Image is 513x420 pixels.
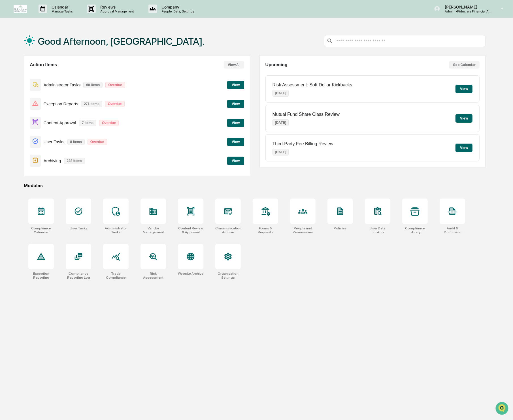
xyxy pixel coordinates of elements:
[215,272,241,280] div: Organization Settings
[47,5,76,9] p: Calendar
[273,119,289,126] p: [DATE]
[3,80,38,90] a: 🔎Data Lookup
[64,158,85,164] p: 228 items
[66,272,91,280] div: Compliance Reporting Log
[28,226,54,234] div: Compliance Calendar
[273,141,333,146] p: Third-Party Fee Billing Review
[99,120,119,126] p: Overdue
[40,96,69,100] a: Powered byPylon
[6,12,103,21] p: How can we help?
[157,5,197,9] p: Company
[178,226,203,234] div: Content Review & Approval
[11,71,37,77] span: Preclearance
[47,9,76,13] p: Manage Tasks
[157,9,197,13] p: People, Data, Settings
[19,43,93,49] div: Start new chat
[178,272,203,276] div: Website Archive
[224,61,244,69] button: View All
[14,5,27,13] img: logo
[440,9,493,13] p: Admin • Fiduciary Financial Advisors
[402,226,428,234] div: Compliance Library
[334,226,347,230] div: Policies
[105,82,125,88] p: Overdue
[6,43,16,54] img: 1746055101610-c473b297-6a78-478c-a979-82029cc54cd1
[41,72,46,76] div: 🗄️
[273,82,352,88] p: Risk Assessment: Soft Dollar Kickbacks
[83,82,103,88] p: 60 items
[227,82,244,87] a: View
[103,226,129,234] div: Administrator Tasks
[44,101,78,106] p: Exception Reports
[253,226,278,234] div: Forms & Requests
[227,139,244,144] a: View
[227,138,244,146] button: View
[215,226,241,234] div: Communications Archive
[24,183,486,188] div: Modules
[44,120,76,125] p: Content Approval
[96,5,137,9] p: Reviews
[44,158,61,163] p: Archiving
[6,83,10,87] div: 🔎
[273,149,289,155] p: [DATE]
[227,100,244,108] button: View
[440,5,493,9] p: [PERSON_NAME]
[227,157,244,165] button: View
[227,101,244,106] a: View
[227,119,244,127] button: View
[96,45,103,52] button: Start new chat
[141,272,166,280] div: Risk Assessment
[365,226,390,234] div: User Data Lookup
[19,49,72,54] div: We're available if you need us!
[96,9,137,13] p: Approval Management
[30,62,57,67] h2: Action Items
[38,36,205,47] h1: Good Afternoon, [GEOGRAPHIC_DATA].
[455,144,472,152] button: View
[44,82,81,87] p: Administrator Tasks
[28,272,54,280] div: Exception Reporting
[81,101,102,107] p: 271 items
[11,82,36,88] span: Data Lookup
[70,226,88,230] div: User Tasks
[265,62,288,67] h2: Upcoming
[227,120,244,125] a: View
[6,72,10,76] div: 🖐️
[3,69,39,79] a: 🖐️Preclearance
[455,85,472,93] button: View
[47,71,70,77] span: Attestations
[56,96,69,100] span: Pylon
[88,139,107,145] p: Overdue
[141,226,166,234] div: Vendor Management
[105,101,125,107] p: Overdue
[227,158,244,163] a: View
[273,90,289,97] p: [DATE]
[455,114,472,123] button: View
[440,226,465,234] div: Audit & Document Logs
[67,139,85,145] p: 8 items
[79,120,96,126] p: 7 items
[227,81,244,89] button: View
[44,139,65,144] p: User Tasks
[273,112,340,117] p: Mutual Fund Share Class Review
[103,272,129,280] div: Trade Compliance
[495,401,510,417] iframe: Open customer support
[290,226,316,234] div: People and Permissions
[39,69,73,79] a: 🗄️Attestations
[449,61,480,69] button: See Calendar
